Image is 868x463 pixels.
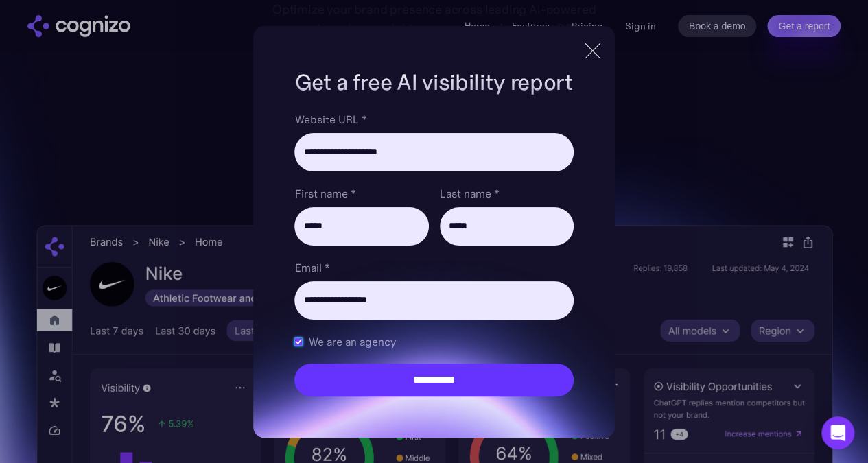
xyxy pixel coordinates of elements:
[294,185,428,202] label: First name *
[821,416,854,449] div: Open Intercom Messenger
[294,67,573,97] h1: Get a free AI visibility report
[294,259,573,276] label: Email *
[308,333,395,350] span: We are an agency
[440,185,574,202] label: Last name *
[294,111,573,128] label: Website URL *
[294,111,573,396] form: Brand Report Form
